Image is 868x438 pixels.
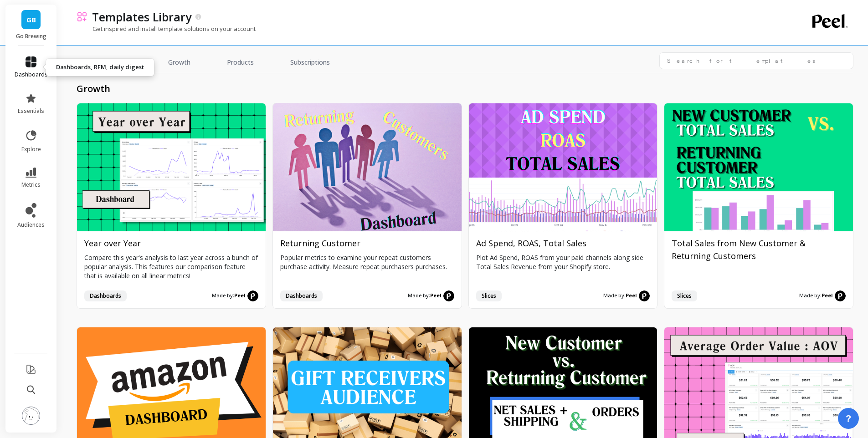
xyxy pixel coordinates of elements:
[838,408,859,429] button: ?
[21,181,41,188] span: metrics
[21,146,41,153] span: explore
[15,33,48,40] p: Go Brewing
[17,221,45,229] span: audiences
[846,412,851,425] span: ?
[22,407,40,425] img: profile picture
[18,107,44,115] span: essentials
[77,11,87,22] img: header icon
[659,52,853,69] input: Search for templates
[77,25,256,33] p: Get inspired and install template solutions on your account
[92,9,191,25] p: Templates Library
[26,15,36,25] span: GB
[77,82,853,95] h2: growth
[77,52,341,73] nav: Tabs
[279,52,341,73] a: Subscriptions
[77,52,143,73] a: All Templates
[15,71,48,78] span: dashboards
[157,52,201,73] a: Growth
[216,52,265,73] a: Products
